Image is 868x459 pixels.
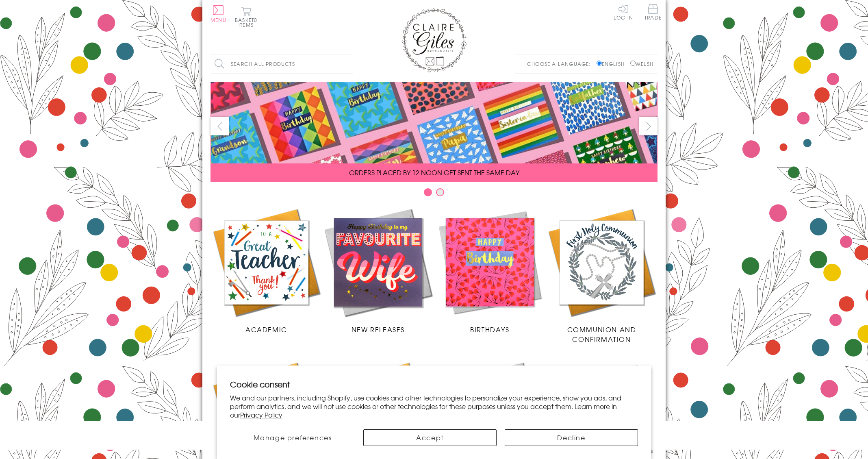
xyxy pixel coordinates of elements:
[254,433,332,442] span: Manage preferences
[239,16,257,28] span: 0 items
[230,379,638,390] h2: Cookie consent
[230,394,638,419] p: We and our partners, including Shopify, use cookies and other technologies to personalize your ex...
[546,207,658,344] a: Communion and Confirmation
[470,324,509,334] span: Birthdays
[424,188,432,196] button: Carousel Page 1 (Current Slide)
[322,207,434,334] a: New Releases
[567,324,636,344] span: Communion and Confirmation
[245,324,287,334] span: Academic
[210,16,226,24] span: Menu
[210,188,658,200] div: Carousel Pagination
[630,61,636,66] input: Welsh
[597,61,602,66] input: English
[630,60,653,67] label: Welsh
[345,55,353,73] input: Search
[527,60,595,67] p: Choose a language:
[434,207,546,334] a: Birthdays
[349,168,519,177] span: ORDERS PLACED BY 12 NOON GET SENT THE SAME DAY
[401,8,467,72] img: Claire Giles Greetings Cards
[235,7,257,27] button: Basket0 items
[644,4,662,20] span: Trade
[614,4,633,20] a: Log In
[210,55,353,73] input: Search all products
[210,117,229,135] button: prev
[505,429,638,446] button: Decline
[240,410,282,420] a: Privacy Policy
[352,324,405,334] span: New Releases
[436,188,444,196] button: Carousel Page 2
[597,60,629,67] label: English
[230,429,355,446] button: Manage preferences
[210,207,322,334] a: Academic
[363,429,497,446] button: Accept
[644,4,662,22] a: Trade
[210,5,226,22] button: Menu
[639,117,658,135] button: next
